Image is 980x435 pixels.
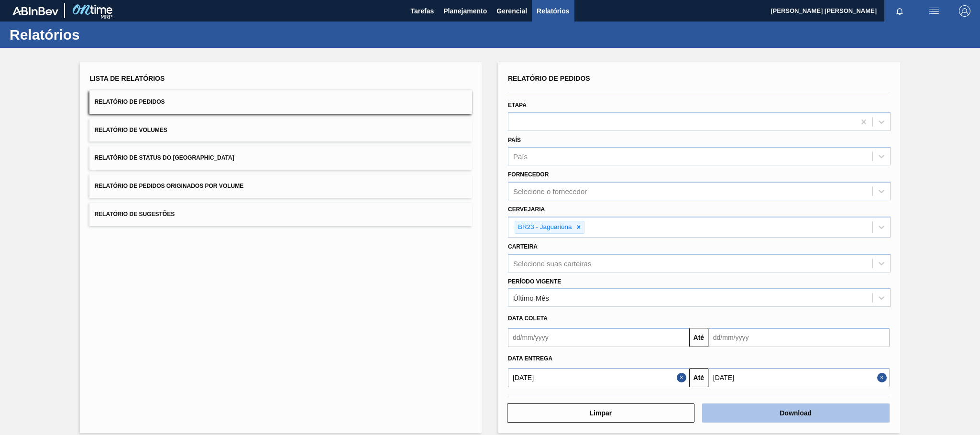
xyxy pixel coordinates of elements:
[89,90,472,114] button: Relatório de Pedidos
[508,102,527,109] label: Etapa
[513,294,549,302] div: Último Mês
[508,315,548,322] span: Data coleta
[508,355,552,362] span: Data entrega
[515,221,573,233] div: BR23 - Jaguariúna
[689,328,708,347] button: Até
[94,211,175,217] span: Relatório de Sugestões
[708,328,890,347] input: dd/mm/yyyy
[443,5,487,17] span: Planejamento
[89,119,472,142] button: Relatório de Volumes
[508,171,549,178] label: Fornecedor
[513,152,528,161] div: País
[513,259,591,267] div: Selecione suas carteiras
[94,154,234,161] span: Relatório de Status do [GEOGRAPHIC_DATA]
[702,403,890,423] button: Download
[689,368,708,387] button: Até
[10,29,179,40] h1: Relatórios
[12,7,58,15] img: TNhmsLtSVTkK8tSr43FrP2fwEKptu5GPRR3wAAAABJRU5ErkJggg==
[959,5,970,17] img: Logout
[508,243,538,250] label: Carteira
[94,183,243,189] span: Relatório de Pedidos Originados por Volume
[677,368,689,387] button: Close
[89,75,165,82] span: Lista de Relatórios
[94,98,165,105] span: Relatório de Pedidos
[496,5,527,17] span: Gerencial
[508,328,689,347] input: dd/mm/yyyy
[884,4,915,18] button: Notificações
[89,174,472,198] button: Relatório de Pedidos Originados por Volume
[507,403,694,423] button: Limpar
[410,5,434,17] span: Tarefas
[508,206,545,213] label: Cervejaria
[928,5,940,17] img: userActions
[513,187,587,196] div: Selecione o fornecedor
[708,368,890,387] input: dd/mm/yyyy
[508,75,590,82] span: Relatório de Pedidos
[94,127,167,133] span: Relatório de Volumes
[89,146,472,170] button: Relatório de Status do [GEOGRAPHIC_DATA]
[508,278,561,285] label: Período Vigente
[89,203,472,226] button: Relatório de Sugestões
[508,368,689,387] input: dd/mm/yyyy
[877,368,890,387] button: Close
[537,5,569,17] span: Relatórios
[508,137,521,143] label: País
